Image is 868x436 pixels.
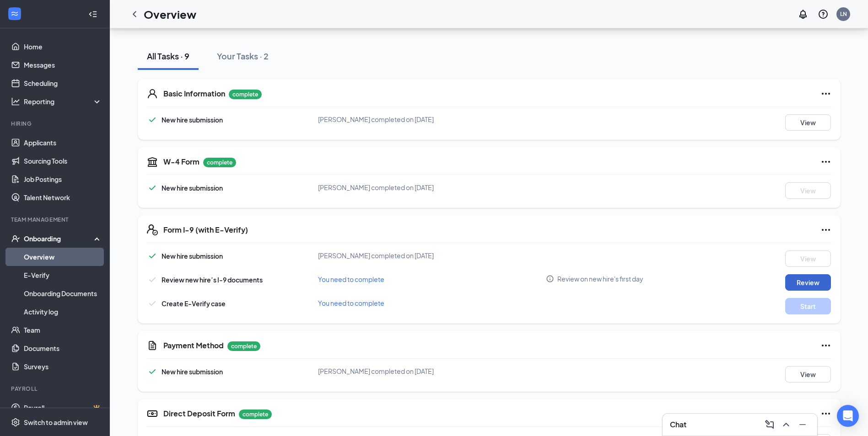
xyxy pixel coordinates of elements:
button: Start [785,298,831,314]
span: You need to complete [318,275,384,283]
svg: UserCheck [11,234,20,243]
svg: Info [546,275,554,283]
svg: Ellipses [820,156,831,167]
h5: Payment Method [163,340,224,351]
h5: Direct Deposit Form [163,409,235,419]
svg: TaxGovernmentIcon [147,156,158,167]
svg: Analysis [11,97,20,106]
svg: Settings [11,418,20,427]
svg: ChevronUp [781,419,792,430]
svg: QuestionInfo [818,9,829,20]
svg: Ellipses [820,340,831,351]
span: New hire submission [162,252,223,260]
a: Messages [24,56,102,74]
span: Review on new hire's first day [557,274,643,283]
svg: WorkstreamLogo [10,9,19,18]
h5: Basic Information [163,89,225,99]
svg: Checkmark [147,114,158,125]
svg: Checkmark [147,250,158,261]
span: New hire submission [162,367,223,376]
div: Your Tasks · 2 [217,50,269,62]
a: Scheduling [24,74,102,92]
svg: Ellipses [820,224,831,235]
svg: ComposeMessage [764,419,775,430]
h1: Overview [144,6,196,22]
button: Minimize [795,417,810,432]
a: Job Postings [24,170,102,188]
svg: Checkmark [147,298,158,309]
h3: Chat [670,420,686,430]
button: ChevronUp [779,417,793,432]
svg: Notifications [798,9,809,20]
button: View [785,114,831,131]
span: [PERSON_NAME] completed on [DATE] [318,367,434,375]
h5: Form I-9 (with E-Verify) [163,225,248,235]
div: Payroll [11,385,100,393]
button: View [785,250,831,267]
h5: W-4 Form [163,157,199,167]
button: ComposeMessage [762,417,777,432]
a: Home [24,37,102,56]
a: Onboarding Documents [24,284,102,303]
svg: Collapse [88,10,97,19]
span: Review new hire’s I-9 documents [162,276,263,284]
p: complete [239,409,272,419]
a: Talent Network [24,188,102,207]
svg: Minimize [797,419,808,430]
svg: ChevronLeft [129,9,140,20]
svg: Ellipses [820,88,831,99]
svg: CustomFormIcon [147,340,158,351]
p: complete [227,341,260,351]
span: You need to complete [318,299,384,307]
button: View [785,366,831,383]
svg: FormI9EVerifyIcon [147,224,158,235]
a: E-Verify [24,266,102,284]
svg: DirectDepositIcon [147,408,158,419]
span: [PERSON_NAME] completed on [DATE] [318,183,434,191]
span: Create E-Verify case [162,299,226,308]
button: Review [785,274,831,291]
div: Switch to admin view [24,418,88,427]
div: All Tasks · 9 [147,50,189,62]
div: Team Management [11,216,100,223]
div: Reporting [24,97,102,106]
span: New hire submission [162,184,223,192]
p: complete [229,90,262,99]
svg: User [147,88,158,99]
a: Sourcing Tools [24,152,102,170]
span: [PERSON_NAME] completed on [DATE] [318,251,434,260]
p: complete [203,158,236,167]
div: Onboarding [24,234,94,243]
a: Activity log [24,303,102,321]
a: Surveys [24,357,102,376]
div: Open Intercom Messenger [837,405,859,427]
svg: Checkmark [147,366,158,377]
button: View [785,182,831,199]
div: Hiring [11,120,100,128]
svg: Checkmark [147,182,158,193]
span: [PERSON_NAME] completed on [DATE] [318,115,434,123]
div: LN [840,10,847,18]
a: Applicants [24,133,102,152]
svg: Ellipses [820,408,831,419]
span: New hire submission [162,116,223,124]
svg: Checkmark [147,274,158,285]
a: Documents [24,339,102,357]
a: PayrollCrown [24,399,102,417]
a: Team [24,321,102,339]
a: Overview [24,248,102,266]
